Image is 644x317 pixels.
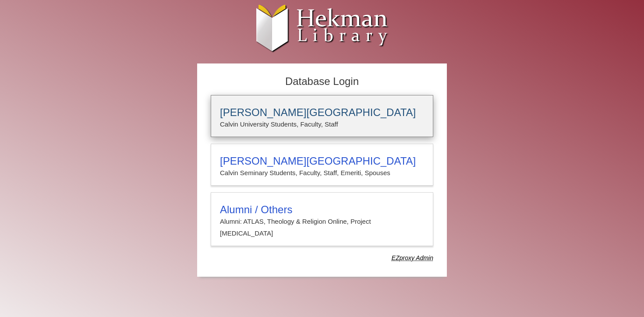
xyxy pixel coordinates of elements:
p: Alumni: ATLAS, Theology & Religion Online, Project [MEDICAL_DATA] [220,216,424,239]
summary: Alumni / OthersAlumni: ATLAS, Theology & Religion Online, Project [MEDICAL_DATA] [220,204,424,239]
h3: [PERSON_NAME][GEOGRAPHIC_DATA] [220,155,424,167]
p: Calvin University Students, Faculty, Staff [220,119,424,130]
dfn: Use Alumni login [392,254,433,261]
h3: Alumni / Others [220,204,424,216]
h3: [PERSON_NAME][GEOGRAPHIC_DATA] [220,106,424,119]
a: [PERSON_NAME][GEOGRAPHIC_DATA]Calvin Seminary Students, Faculty, Staff, Emeriti, Spouses [211,144,433,186]
h2: Database Login [206,73,438,91]
p: Calvin Seminary Students, Faculty, Staff, Emeriti, Spouses [220,167,424,179]
a: [PERSON_NAME][GEOGRAPHIC_DATA]Calvin University Students, Faculty, Staff [211,95,433,137]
